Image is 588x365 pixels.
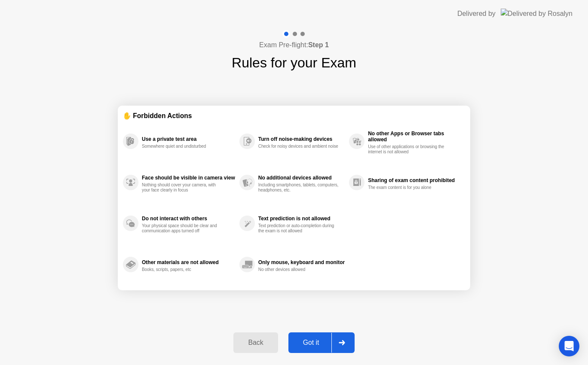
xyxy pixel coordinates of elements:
[308,41,329,49] b: Step 1
[457,9,496,19] div: Delivered by
[258,175,345,181] div: No additional devices allowed
[501,9,573,18] img: Delivered by Rosalyn
[559,336,579,356] div: Open Intercom Messenger
[142,223,223,234] div: Your physical space should be clear and communication apps turned off
[258,136,345,142] div: Turn off noise-making devices
[142,136,235,142] div: Use a private test area
[236,339,275,347] div: Back
[368,144,449,155] div: Use of other applications or browsing the internet is not allowed
[368,185,449,190] div: The exam content is for you alone
[258,216,345,222] div: Text prediction is not allowed
[368,177,461,183] div: Sharing of exam content prohibited
[259,40,329,50] h4: Exam Pre-flight:
[258,144,340,149] div: Check for noisy devices and ambient noise
[123,111,465,121] div: ✋ Forbidden Actions
[288,332,355,353] button: Got it
[258,259,345,265] div: Only mouse, keyboard and monitor
[142,216,235,222] div: Do not interact with others
[142,175,235,181] div: Face should be visible in camera view
[142,182,223,193] div: Nothing should cover your camera, with your face clearly in focus
[291,339,331,347] div: Got it
[142,144,223,149] div: Somewhere quiet and undisturbed
[232,52,356,73] h1: Rules for your Exam
[142,267,223,272] div: Books, scripts, papers, etc
[233,332,278,353] button: Back
[258,182,340,193] div: Including smartphones, tablets, computers, headphones, etc.
[368,131,461,143] div: No other Apps or Browser tabs allowed
[258,223,340,234] div: Text prediction or auto-completion during the exam is not allowed
[142,259,235,265] div: Other materials are not allowed
[258,267,340,272] div: No other devices allowed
